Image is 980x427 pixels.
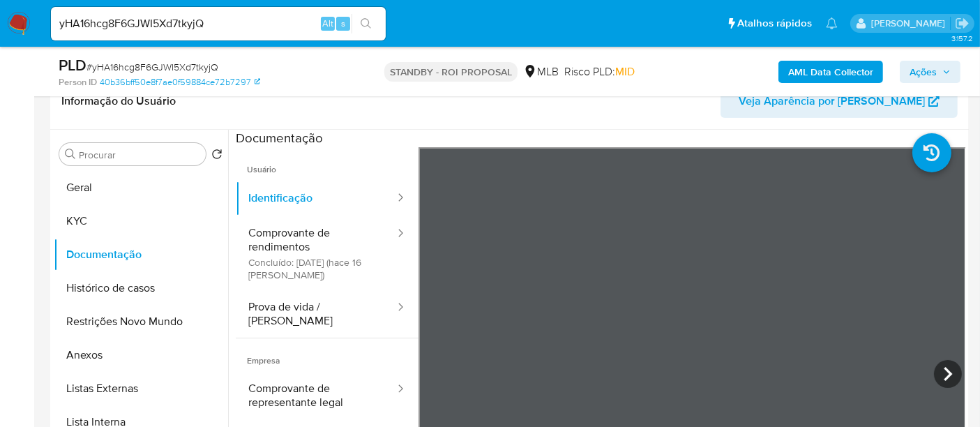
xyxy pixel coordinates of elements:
[384,62,518,82] p: STANDBY - ROI PROPOSAL
[79,149,200,161] input: Procurar
[54,204,228,238] button: KYC
[61,94,176,108] h1: Informação do Usuário
[100,76,260,89] a: 40b36bff50e8f7ae0f59884ce72b7297
[322,17,333,30] span: Alt
[54,271,228,305] button: Histórico de casos
[54,305,228,338] button: Restrições Novo Mundo
[871,17,950,30] p: erico.trevizan@mercadopago.com.br
[352,14,380,33] button: search-icon
[788,61,873,83] b: AML Data Collector
[54,338,228,372] button: Anexos
[721,84,958,118] button: Veja Aparência por [PERSON_NAME]
[737,16,812,31] span: Atalhos rápidos
[211,149,223,164] button: Retornar ao pedido padrão
[59,76,97,89] b: Person ID
[341,17,345,30] span: s
[900,61,960,83] button: Ações
[910,61,937,83] span: Ações
[54,171,228,204] button: Geral
[59,54,86,76] b: PLD
[955,16,970,31] a: Sair
[615,63,635,80] span: MID
[826,17,838,29] a: Notificações
[778,61,883,83] button: AML Data Collector
[951,33,973,44] span: 3.157.2
[564,64,635,80] span: Risco PLD:
[65,149,76,160] button: Procurar
[523,64,559,80] div: MLB
[739,84,925,118] span: Veja Aparência por [PERSON_NAME]
[54,372,228,405] button: Listas Externas
[54,238,228,271] button: Documentação
[51,15,386,33] input: Pesquise usuários ou casos...
[86,60,218,74] span: # yHA16hcg8F6GJWI5Xd7tkyjQ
